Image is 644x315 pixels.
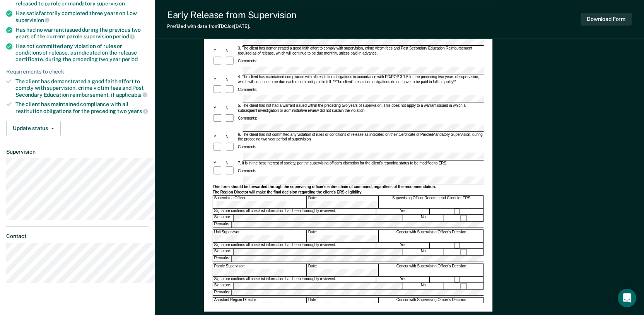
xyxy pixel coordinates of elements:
div: Signature: [213,283,233,289]
div: Concur with Supervising Officer's Decision [379,298,483,310]
div: Parole Supervisor: [213,264,306,276]
div: Signature: [213,249,233,255]
div: Y [212,161,224,166]
div: Signature confirms all checklist information has been thoroughly reviewed. [213,209,376,215]
div: N [225,49,237,54]
span: period [122,56,138,62]
div: Comments: [237,145,258,150]
div: Yes [376,276,430,282]
div: N [225,161,237,166]
div: 6. The client has not committed any violation of rules or conditions of release as indicated on t... [237,132,483,142]
div: The client has maintained compliance with all restitution obligations for the preceding two [15,101,149,114]
div: Remarks: [213,222,231,228]
div: Concur with Supervising Officer's Decision [379,230,483,242]
div: Open Intercom Messenger [618,289,636,307]
div: 7. It is in the best interest of society, per the supervising officer's discretion for the client... [237,161,483,166]
div: Signature confirms all checklist information has been thoroughly reviewed. [213,243,376,249]
div: Signature confirms all checklist information has been thoroughly reviewed. [213,276,376,282]
div: The client has demonstrated a good faith effort to comply with supervision, crime victim fees and... [15,78,149,98]
dt: Contact [6,233,149,240]
div: Assistant Region Director: [213,298,306,310]
div: Date: [307,196,379,208]
div: Remarks: [213,289,231,295]
div: 3. The client has demonstrated a good faith effort to comply with supervision, crime victim fees ... [237,46,483,56]
span: applicable [116,92,147,98]
div: Concur with Supervising Officer's Decision [379,264,483,276]
div: Supervising Officer Recommend Client for ERS [379,196,483,208]
div: Date: [307,264,379,276]
div: Yes [376,209,430,215]
button: Download Form [581,13,632,26]
div: Y [212,106,224,111]
div: Supervising Officer: [213,196,306,208]
div: The Region Director will make the final decision regarding the client's ERS eligibility [212,190,483,195]
div: No [403,215,443,221]
div: Early Release from Supervision [167,9,297,21]
div: Comments: [237,59,258,64]
div: Signature: [213,215,233,221]
div: Has had no warrant issued during the previous two years of the current parole supervision [15,27,149,40]
div: Unit Supervisor: [213,230,306,242]
span: period [113,33,135,39]
div: N [225,77,237,82]
dt: Supervision [6,149,149,155]
div: Y [212,49,224,54]
div: N [225,135,237,140]
div: Comments: [237,116,258,121]
div: Requirements to check [6,68,149,75]
div: 4. The client has maintained compliance with all restitution obligations in accordance with PD/PO... [237,75,483,85]
div: Has satisfactorily completed three years on Low [15,10,149,23]
div: 5. The client has not had a warrant issued within the preceding two years of supervision. This do... [237,104,483,113]
div: Comments: [237,87,258,92]
div: No [403,283,443,289]
div: Date: [307,230,379,242]
span: years [128,108,148,114]
span: supervision [97,0,125,7]
div: Date: [307,298,379,310]
div: Prefilled with data from TDCJ on [DATE] . [167,24,297,29]
span: supervision [15,17,50,23]
div: Y [212,135,224,140]
div: Comments: [237,169,258,174]
div: No [403,249,443,255]
div: Has not committed any violation of rules or conditions of release, as indicated on the release ce... [15,43,149,62]
div: Y [212,77,224,82]
div: N [225,106,237,111]
button: Update status [6,121,61,136]
div: Remarks: [213,255,231,261]
div: Yes [376,243,430,249]
div: This form should be forwarded through the supervising officer's entire chain of command, regardle... [212,185,483,190]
